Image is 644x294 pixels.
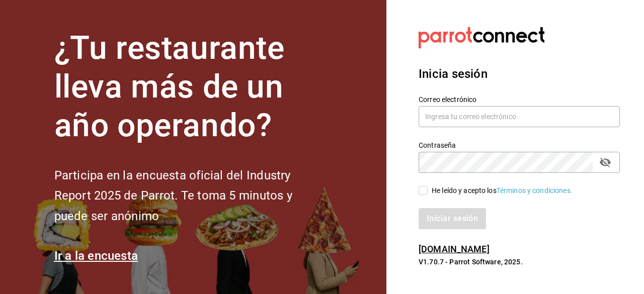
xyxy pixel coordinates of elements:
p: V1.70.7 - Parrot Software, 2025. [419,257,620,267]
label: Contraseña [419,142,620,149]
a: Ir a la encuesta [54,249,138,263]
h3: Inicia sesión [419,65,620,83]
a: Términos y condiciones. [497,186,573,194]
h2: Participa en la encuesta oficial del Industry Report 2025 de Parrot. Te toma 5 minutos y puede se... [54,165,326,227]
button: passwordField [597,154,614,171]
div: He leído y acepto los [432,185,573,196]
input: Ingresa tu correo electrónico [419,106,620,127]
a: [DOMAIN_NAME] [419,244,490,254]
h1: ¿Tu restaurante lleva más de un año operando? [54,29,326,145]
label: Correo electrónico [419,96,620,103]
